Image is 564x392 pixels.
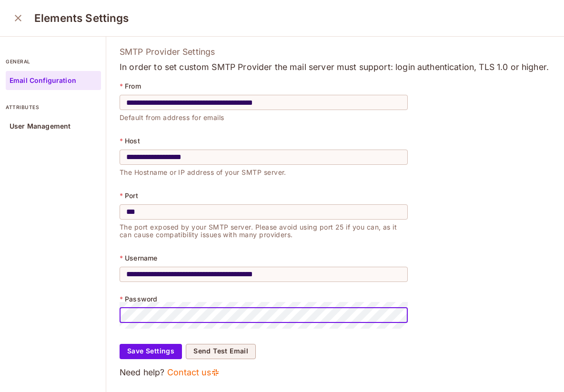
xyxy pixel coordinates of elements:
p: The port exposed by your SMTP server. Please avoid using port 25 if you can, as it can cause comp... [120,220,408,239]
h3: Elements Settings [34,11,129,25]
p: Password [125,295,157,303]
button: Save Settings [120,344,182,359]
p: In order to set custom SMTP Provider the mail server must support: login authentication, TLS 1.0 ... [120,61,551,73]
button: Send Test Email [186,344,256,359]
p: Port [125,192,138,200]
p: From [125,82,141,90]
p: Default from address for emails [120,110,408,121]
p: Host [125,137,140,145]
button: close [9,9,28,28]
p: Username [125,254,157,262]
p: Need help? [120,367,551,378]
p: Email Configuration [10,77,76,84]
p: attributes [6,103,101,111]
p: SMTP Provider Settings [120,46,551,58]
p: User Management [10,122,70,130]
p: general [6,58,101,65]
p: The Hostname or IP address of your SMTP server. [120,165,408,176]
a: Contact us [167,367,220,378]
